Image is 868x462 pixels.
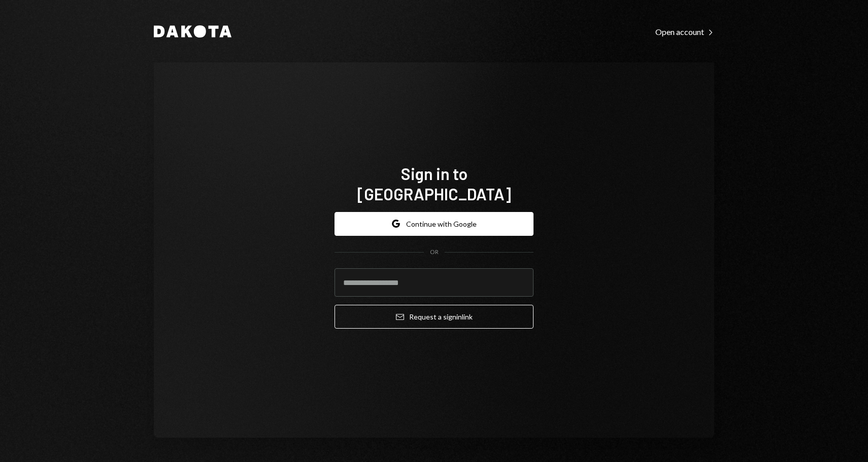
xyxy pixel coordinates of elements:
button: Request a signinlink [335,305,533,329]
button: Continue with Google [335,212,533,236]
div: OR [430,248,439,257]
h1: Sign in to [GEOGRAPHIC_DATA] [335,163,533,204]
div: Open account [655,27,714,37]
a: Open account [655,26,714,37]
